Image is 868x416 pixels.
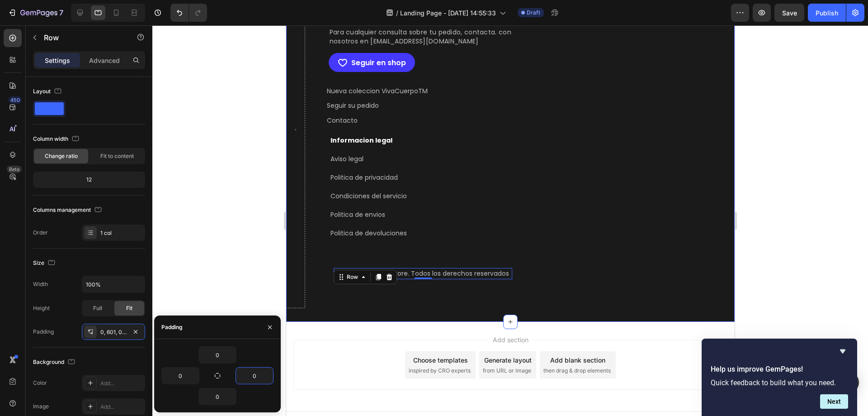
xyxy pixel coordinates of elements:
[33,328,54,336] div: Padding
[170,4,207,22] div: Undo/Redo
[33,133,81,145] div: Column width
[161,323,183,331] div: Padding
[816,8,838,18] div: Publish
[59,7,63,18] p: 7
[711,364,848,375] h2: Help us improve GemPages!
[33,204,104,216] div: Columns management
[199,388,236,405] input: Auto
[82,276,145,292] input: Auto
[711,346,848,409] div: Help us improve GemPages!
[100,328,127,336] div: 0, 601, 0, 0
[126,304,132,312] span: Fit
[45,152,78,160] span: Change ratio
[93,304,102,312] span: Full
[820,394,848,409] button: Next question
[774,4,804,22] button: Save
[837,346,848,357] button: Hide survey
[89,56,120,65] p: Advanced
[100,403,143,411] div: Add...
[35,173,143,186] div: 12
[33,304,50,312] div: Height
[400,8,496,18] span: Landing Page - [DATE] 14:55:33
[199,347,236,363] input: Auto
[33,257,57,269] div: Size
[100,379,143,387] div: Add...
[7,166,22,173] div: Beta
[33,356,77,368] div: Background
[286,25,735,416] iframe: Design area
[45,56,70,65] p: Settings
[33,86,63,98] div: Layout
[33,280,48,288] div: Width
[782,9,797,17] span: Save
[44,32,121,43] p: Row
[236,368,273,384] input: Auto
[9,96,22,104] div: 450
[4,4,67,22] button: 7
[527,9,540,17] span: Draft
[162,368,199,384] input: Auto
[711,378,848,387] p: Quick feedback to build what you need.
[396,8,398,18] span: /
[100,152,134,160] span: Fit to content
[33,402,49,411] div: Image
[100,229,143,237] div: 1 col
[808,4,846,22] button: Publish
[33,379,47,387] div: Color
[33,229,48,237] div: Order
